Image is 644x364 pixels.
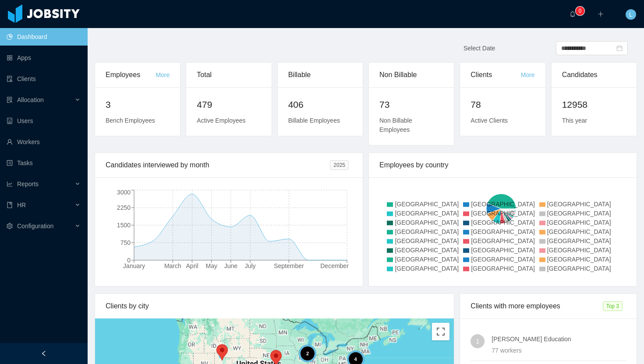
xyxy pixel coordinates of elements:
a: icon: appstoreApps [7,49,81,67]
span: Allocation [17,96,44,103]
span: [GEOGRAPHIC_DATA] [395,237,459,244]
i: icon: solution [7,97,13,103]
a: More [156,71,170,78]
sup: 0 [576,7,584,15]
div: Total [197,63,261,87]
tspan: June [224,262,238,269]
div: Employees [106,63,156,87]
span: Non Billable Employees [379,117,412,133]
span: [GEOGRAPHIC_DATA] [471,265,535,272]
span: Configuration [17,223,53,230]
span: [GEOGRAPHIC_DATA] [547,219,611,226]
i: icon: line-chart [7,181,13,187]
h2: 3 [106,98,170,112]
a: More [521,71,535,78]
span: [GEOGRAPHIC_DATA] [547,228,611,235]
tspan: December [320,262,349,269]
span: 2025 [330,160,349,170]
div: 77 workers [492,346,626,355]
i: icon: setting [7,223,13,229]
span: [GEOGRAPHIC_DATA] [547,237,611,244]
span: Reports [17,180,39,187]
span: Bench Employees [106,117,155,124]
div: Billable [288,63,352,87]
div: 2 [299,345,316,362]
span: [GEOGRAPHIC_DATA] [547,265,611,272]
h2: 78 [471,98,534,112]
span: [GEOGRAPHIC_DATA] [471,219,535,226]
tspan: September [274,262,304,269]
span: Active Employees [197,117,245,124]
a: icon: userWorkers [7,133,81,151]
span: Active Clients [471,117,508,124]
span: Top 3 [603,301,623,311]
h2: 406 [288,98,352,112]
span: [GEOGRAPHIC_DATA] [471,247,535,254]
span: This year [562,117,587,124]
span: HR [17,201,26,209]
i: icon: calendar [616,45,623,51]
a: icon: profileTasks [7,154,81,172]
span: [GEOGRAPHIC_DATA] [395,247,459,254]
button: Toggle fullscreen view [432,323,449,340]
span: [GEOGRAPHIC_DATA] [547,201,611,208]
span: 1 [476,334,479,348]
span: Select Date [464,45,495,52]
span: [GEOGRAPHIC_DATA] [395,256,459,263]
span: L [629,9,633,20]
span: [GEOGRAPHIC_DATA] [395,265,459,272]
tspan: 1500 [117,222,131,229]
span: [GEOGRAPHIC_DATA] [471,201,535,208]
i: icon: book [7,202,13,208]
span: [GEOGRAPHIC_DATA] [395,219,459,226]
div: Candidates interviewed by month [106,153,330,177]
div: Non Billable [379,63,443,87]
h2: 12958 [562,98,626,112]
tspan: April [186,262,198,269]
h2: 479 [197,98,261,112]
div: Candidates [562,63,626,87]
span: [GEOGRAPHIC_DATA] [395,210,459,217]
tspan: March [164,262,181,269]
span: [GEOGRAPHIC_DATA] [471,237,535,244]
i: icon: bell [570,11,576,17]
tspan: 0 [127,257,131,264]
tspan: July [245,262,256,269]
tspan: May [206,262,217,269]
a: icon: pie-chartDashboard [7,28,81,46]
div: Clients with more employees [471,294,602,318]
a: icon: auditClients [7,70,81,88]
div: Clients by city [106,294,443,318]
span: [GEOGRAPHIC_DATA] [547,247,611,254]
span: [GEOGRAPHIC_DATA] [471,256,535,263]
span: [GEOGRAPHIC_DATA] [395,228,459,235]
div: Clients [471,63,520,87]
tspan: January [123,262,145,269]
span: Billable Employees [288,117,340,124]
tspan: 3000 [117,189,131,196]
span: [GEOGRAPHIC_DATA] [395,201,459,208]
i: icon: plus [598,11,604,17]
h2: 73 [379,98,443,112]
h4: [PERSON_NAME] Education [492,334,626,344]
tspan: 2250 [117,204,131,211]
span: [GEOGRAPHIC_DATA] [547,210,611,217]
span: [GEOGRAPHIC_DATA] [471,228,535,235]
a: icon: robotUsers [7,112,81,130]
span: [GEOGRAPHIC_DATA] [547,256,611,263]
span: [GEOGRAPHIC_DATA] [471,210,535,217]
tspan: 750 [120,239,131,246]
div: Employees by country [379,153,626,177]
